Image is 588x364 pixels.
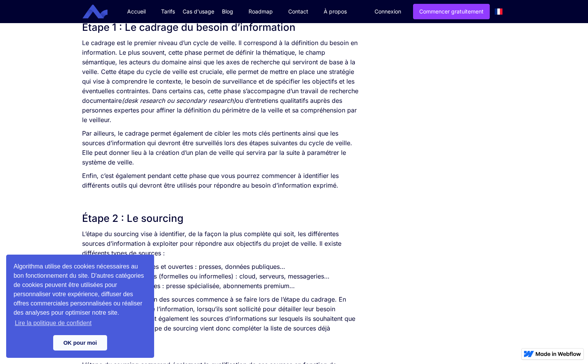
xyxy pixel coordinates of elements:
[183,8,214,15] div: Cas d'usage
[82,347,362,356] p: ‍
[82,295,362,343] p: En général, l’identification des sources commence à se faire lors de l’étape du cadrage. En effet...
[97,281,362,291] li: Les sources payantes : presse spécialisée, abonnements premium…
[82,20,362,34] h2: Étape 1 : Le cadrage du besoin d’information
[82,129,362,167] p: Par ailleurs, le cadrage permet également de cibler les mots clés pertinents ainsi que les source...
[82,229,362,258] p: L’étape du sourcing vise à identifier, de la façon la plus complète qui soit, les différentes sou...
[413,4,490,19] a: Commencer gratuitement
[97,262,362,272] li: Les sources externes et ouvertes : presses, données publiques…
[13,317,93,329] a: learn more about cookies
[82,194,362,204] p: ‍
[6,255,154,358] div: cookieconsent
[13,262,147,329] span: Algorithma utilise des cookies nécessaires au bon fonctionnement du site. D'autres catégories de ...
[369,4,407,19] a: Connexion
[536,352,581,356] img: Made in Webflow
[82,38,362,125] p: Le cadrage est le premier niveau d’un cycle de veille. Il correspond à la définition du besoin en...
[97,272,362,281] li: Les sources internes (formelles ou informelles) : cloud, serveurs, messageries…
[82,171,362,190] p: Enfin, c’est également pendant cette phase que vous pourrez commencer à identifier les différents...
[122,97,236,104] em: (desk research ou secondary research)
[82,211,362,225] h2: Étape 2 : Le sourcing
[53,335,107,351] a: dismiss cookie message
[88,5,113,19] a: home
